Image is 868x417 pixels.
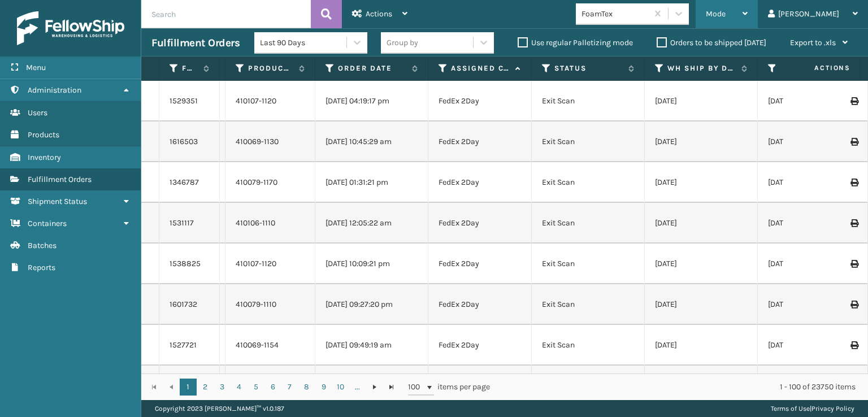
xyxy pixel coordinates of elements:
[532,121,645,162] td: Exit Scan
[170,340,197,351] a: 1527721
[236,259,276,268] a: 410107-1120
[236,299,276,309] a: 410079-1110
[170,299,197,310] a: 1601732
[315,203,428,244] td: [DATE] 12:05:22 am
[28,130,59,140] span: Products
[506,381,856,393] div: 1 - 100 of 23750 items
[850,219,857,227] i: Print Label
[248,63,293,73] label: Product SKU
[315,121,428,162] td: [DATE] 10:45:29 am
[366,379,383,396] a: Go to the next page
[645,244,758,284] td: [DATE]
[667,63,736,73] label: WH Ship By Date
[408,381,425,393] span: 100
[170,258,201,270] a: 1538825
[170,136,198,147] a: 1616503
[850,341,857,349] i: Print Label
[236,340,279,350] a: 410069-1154
[581,8,649,20] div: FoamTex
[771,400,854,417] div: |
[428,203,532,244] td: FedEx 2Day
[220,162,225,203] td: [CREDIT_CARD_NUMBER]
[366,9,392,19] span: Actions
[532,244,645,284] td: Exit Scan
[197,379,214,396] a: 2
[236,218,275,228] a: 410106-1110
[532,162,645,203] td: Exit Scan
[779,59,857,77] span: Actions
[349,379,366,396] a: ...
[706,9,726,19] span: Mode
[428,284,532,325] td: FedEx 2Day
[28,108,47,118] span: Users
[220,366,225,406] td: 108931062423742
[428,244,532,284] td: FedEx 2Day
[532,325,645,366] td: Exit Scan
[180,379,197,396] a: 1
[428,366,532,406] td: FedEx 2Day
[155,400,284,417] p: Copyright 2023 [PERSON_NAME]™ v 1.0.187
[298,379,315,396] a: 8
[236,137,279,146] a: 410069-1130
[451,63,510,73] label: Assigned Carrier Service
[850,138,857,146] i: Print Label
[383,379,400,396] a: Go to the last page
[281,379,298,396] a: 7
[428,325,532,366] td: FedEx 2Day
[28,219,67,228] span: Containers
[338,63,406,73] label: Order Date
[231,379,248,396] a: 4
[220,284,225,325] td: 109003180300872
[315,284,428,325] td: [DATE] 09:27:20 pm
[182,63,198,73] label: Fulfillment Order Id
[645,162,758,203] td: [DATE]
[214,379,231,396] a: 3
[850,97,857,105] i: Print Label
[370,383,379,392] span: Go to the next page
[532,284,645,325] td: Exit Scan
[315,325,428,366] td: [DATE] 09:49:19 am
[645,203,758,244] td: [DATE]
[408,379,491,396] span: items per page
[220,203,225,244] td: 108935519070473
[645,121,758,162] td: [DATE]
[28,175,92,184] span: Fulfillment Orders
[151,36,240,50] h3: Fulfillment Orders
[17,11,124,45] img: logo
[771,405,810,412] a: Terms of Use
[645,325,758,366] td: [DATE]
[657,38,766,47] label: Orders to be shipped [DATE]
[236,96,276,106] a: 410107-1120
[28,263,55,272] span: Reports
[220,325,225,366] td: 108935415135961
[518,38,633,47] label: Use regular Palletizing mode
[850,179,857,186] i: Print Label
[532,203,645,244] td: Exit Scan
[170,177,199,188] a: 1346787
[811,405,854,412] a: Privacy Policy
[264,379,281,396] a: 6
[315,162,428,203] td: [DATE] 01:31:21 pm
[554,63,623,73] label: Status
[26,63,46,72] span: Menu
[645,366,758,406] td: [DATE]
[645,284,758,325] td: [DATE]
[170,95,198,107] a: 1529351
[220,81,225,121] td: 108935417053878
[220,244,225,284] td: 108935834160464
[790,38,836,47] span: Export to .xls
[428,121,532,162] td: FedEx 2Day
[248,379,264,396] a: 5
[28,153,61,162] span: Inventory
[850,260,857,268] i: Print Label
[332,379,349,396] a: 10
[236,177,277,187] a: 410079-1170
[260,37,348,49] div: Last 90 Days
[428,162,532,203] td: FedEx 2Day
[28,197,87,206] span: Shipment Status
[387,383,396,392] span: Go to the last page
[315,81,428,121] td: [DATE] 04:19:17 pm
[532,81,645,121] td: Exit Scan
[315,244,428,284] td: [DATE] 10:09:21 pm
[387,37,418,49] div: Group by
